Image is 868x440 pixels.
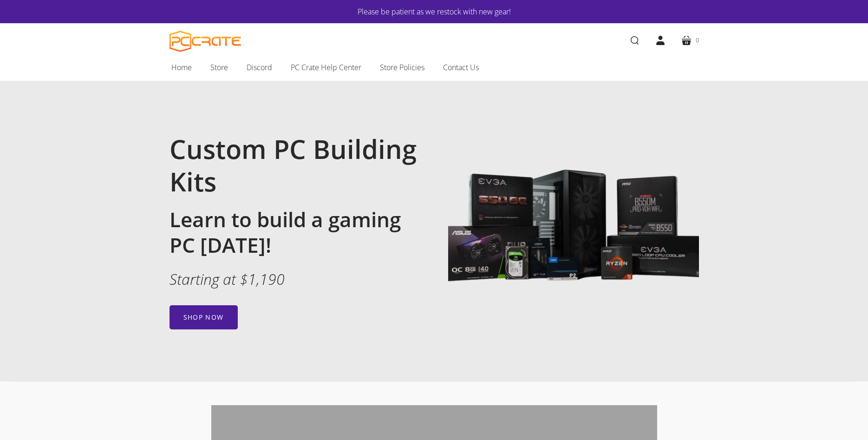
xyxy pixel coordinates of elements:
[281,58,371,77] a: PC Crate Help Center
[247,61,272,73] span: Discord
[210,61,228,73] span: Store
[170,305,238,329] a: Shop now
[448,104,699,355] img: Image with gaming PC components including Lian Li 205 Lancool case, MSI B550M motherboard, EVGA 6...
[197,6,671,18] a: Please be patient as we restock with new gear!
[237,58,281,77] a: Discord
[162,58,201,77] a: Home
[443,61,479,73] span: Contact Us
[696,35,699,45] span: 0
[170,207,420,258] h2: Learn to build a gaming PC [DATE]!
[171,61,192,73] span: Home
[170,269,285,289] em: Starting at $1,190
[371,58,434,77] a: Store Policies
[170,31,241,52] a: PC CRATE
[434,58,488,77] a: Contact Us
[380,61,424,73] span: Store Policies
[201,58,237,77] a: Store
[673,27,706,53] a: 0
[291,61,361,73] span: PC Crate Help Center
[156,58,713,81] nav: Main navigation
[170,132,420,197] h1: Custom PC Building Kits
